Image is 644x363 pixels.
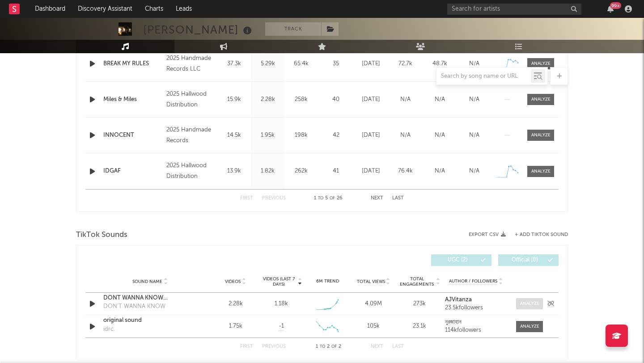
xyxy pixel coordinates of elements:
[287,167,316,176] div: 262k
[279,322,284,331] span: -1
[166,89,215,110] div: 2025 Hallwood Distribution
[253,167,282,176] div: 1.82k
[103,302,165,311] div: DON'T WANNA KNOW
[353,300,394,308] div: 4.09M
[275,300,288,308] div: 1.18k
[103,131,162,140] a: INNOCENT
[215,300,256,308] div: 2.28k
[320,131,352,140] div: 42
[320,167,352,176] div: 41
[304,193,353,204] div: 1 5 26
[103,167,162,176] a: IDGAF
[445,327,507,333] div: 114k followers
[356,59,386,68] div: [DATE]
[392,196,404,201] button: Last
[132,279,162,284] span: Sound Name
[431,254,491,266] button: UGC(2)
[143,22,254,37] div: [PERSON_NAME]
[469,232,506,237] button: Export CSV
[253,95,282,104] div: 2.28k
[437,257,478,263] span: UGC ( 2 )
[320,95,352,104] div: 40
[331,345,337,349] span: of
[215,322,256,331] div: 1.75k
[253,59,282,68] div: 5.29k
[498,254,559,266] button: Official(0)
[318,196,323,200] span: to
[220,59,249,68] div: 37.3k
[357,279,385,284] span: Total Views
[445,319,507,325] a: নুরজাহান
[166,53,215,75] div: 2025 Handmade Records LLC
[459,167,489,176] div: N/A
[392,344,404,349] button: Last
[261,276,297,287] span: Videos (last 7 days)
[287,59,316,68] div: 65.4k
[356,167,386,176] div: [DATE]
[287,131,316,140] div: 198k
[504,257,545,263] span: Official ( 0 )
[425,167,455,176] div: N/A
[166,125,215,146] div: 2025 Handmade Records
[447,4,581,15] input: Search for artists
[425,59,455,68] div: 48.7k
[220,167,249,176] div: 13.9k
[320,345,325,349] span: to
[265,22,321,36] button: Track
[220,95,249,104] div: 15.9k
[103,316,197,325] a: original sound
[607,5,614,13] button: 99+
[240,196,253,201] button: First
[307,278,348,285] div: 6M Trend
[425,95,455,104] div: N/A
[399,300,441,308] div: 273k
[240,344,253,349] button: First
[390,131,420,140] div: N/A
[390,167,420,176] div: 76.4k
[445,305,507,311] div: 23.5k followers
[459,131,489,140] div: N/A
[76,230,127,241] span: TikTok Sounds
[459,59,489,68] div: N/A
[262,344,286,349] button: Previous
[445,297,472,303] strong: AJVitanza
[399,322,441,331] div: 23.1k
[390,59,420,68] div: 72.7k
[610,2,621,9] div: 99 +
[506,232,568,237] button: + Add TikTok Sound
[371,344,383,349] button: Next
[356,131,386,140] div: [DATE]
[445,297,507,303] a: AJVitanza
[425,131,455,140] div: N/A
[262,196,286,201] button: Previous
[304,342,353,352] div: 1 2 2
[330,196,335,200] span: of
[436,73,531,80] input: Search by song name or URL
[166,160,215,182] div: 2025 Hallwood Distribution
[103,95,162,104] a: Miles & Miles
[459,95,489,104] div: N/A
[449,279,497,284] span: Author / Followers
[445,319,462,325] strong: নুরজাহান
[103,294,197,303] a: DONT WANNA KNOW [PERSON_NAME]
[103,325,115,334] div: idrc.
[253,131,282,140] div: 1.95k
[356,95,386,104] div: [DATE]
[220,131,249,140] div: 14.5k
[371,196,383,201] button: Next
[399,276,435,287] span: Total Engagements
[515,232,568,237] button: + Add TikTok Sound
[353,322,394,331] div: 105k
[320,59,352,68] div: 35
[287,95,316,104] div: 258k
[103,59,162,68] a: BREAK MY RULES
[225,279,241,284] span: Videos
[390,95,420,104] div: N/A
